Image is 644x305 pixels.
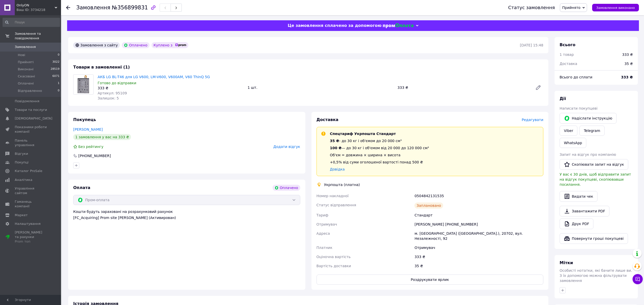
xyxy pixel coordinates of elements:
span: Доставка [317,117,339,122]
span: 0 [58,53,59,57]
span: [PERSON_NAME] та рахунки [15,230,47,244]
span: 35 ₴ [330,139,339,143]
span: Гаманець компанії [15,199,47,209]
div: Prom топ [15,239,47,244]
span: Без рейтингу [78,145,103,149]
span: Спецтариф Укрпошта Стандарт [330,132,396,136]
span: Вартість доставки [317,264,351,268]
span: №356899831 [112,5,148,11]
span: Оплачені [18,81,34,86]
span: 1 товар [560,53,574,57]
span: Мітки [560,260,573,265]
div: 0504842131535 [413,191,544,200]
button: Повернути гроші покупцеві [560,233,628,244]
span: Прийняті [18,60,34,64]
span: Товари в замовленні (1) [73,65,130,70]
span: Відгуки [15,151,28,156]
div: 1 замовлення у вас на 333 ₴ [73,134,131,140]
button: Видати чек [560,191,597,202]
img: evopay logo [383,23,413,28]
span: Показники роботи компанії [15,125,47,134]
span: Прийнято [562,6,580,10]
button: Скопіювати запит на відгук [560,159,628,170]
span: Запит на відгук про компанію [560,152,616,157]
div: Укрпошта (платна) [323,182,361,187]
span: Панель управління [15,138,47,147]
span: Нові [18,53,25,57]
time: [DATE] 15:48 [520,43,543,47]
div: 35 ₴ [413,261,544,270]
span: Замовлення [15,45,36,49]
button: Роздрукувати ярлик [317,275,544,285]
span: Це замовлення сплачено за допомогою [288,23,381,28]
span: Виконані [18,67,34,72]
a: Завантажити PDF [560,206,609,216]
button: Надіслати інструкцію [560,113,617,124]
span: Всього до сплати [560,75,592,79]
span: Артикул: 95109 [98,91,127,95]
div: 333 ₴ [395,84,531,91]
div: — до 30 кг і об'ємом від 20 000 до 120 000 см³ [330,145,429,150]
img: prom [175,44,186,47]
span: OnlyON [17,3,55,8]
b: 333 ₴ [621,75,633,79]
span: Замовлення виконано [596,6,635,10]
span: Замовлення та повідомлення [15,31,61,41]
div: +0,5% від суми оголошеної вартості понад 500 ₴ [330,160,429,165]
a: Telegram [579,126,604,136]
span: [DEMOGRAPHIC_DATA] [15,116,52,121]
div: Куплено з [152,42,189,48]
div: Об'єм = довжина × ширина × висота [330,152,429,158]
div: Повернутися назад [66,5,70,10]
div: Отримувач [413,243,544,252]
span: Замовлення [76,5,110,11]
div: Стандарт [413,211,544,220]
a: WhatsApp [560,138,586,148]
div: 35 ₴ [621,58,636,69]
span: Маркет [15,213,28,217]
span: Управління сайтом [15,186,47,195]
a: Довідка [330,167,345,171]
span: Платник [317,246,333,250]
span: Редагувати [522,118,543,122]
div: м. [GEOGRAPHIC_DATA] ([GEOGRAPHIC_DATA].), 20702, вул. Незалежності, 92 [413,229,544,243]
div: Оплачено [273,185,300,191]
a: Viber [560,126,577,136]
div: 1 шт. [246,84,396,91]
span: У вас є 30 днів, щоб відправити запит на відгук покупцеві, скопіювавши посилання. [560,172,631,187]
div: Заплановано [414,202,443,209]
input: Пошук [3,18,60,27]
span: 28519 [51,67,59,72]
span: Товари та послуги [15,108,47,112]
span: Написати покупцеві [560,106,597,110]
span: Аналітика [15,178,32,182]
div: 333 ₴ [413,252,544,261]
div: Статус замовлення [508,5,555,10]
a: [PERSON_NAME] [73,127,103,131]
span: Скасовані [18,74,35,79]
span: Адреса [317,231,330,235]
span: Вiдправленно [18,89,42,93]
div: Кошти будуть зараховані на розрахунковий рахунок [73,209,300,220]
button: Чат з покупцем [633,274,643,284]
span: 1 [58,81,59,86]
span: Отримувач [317,222,337,226]
span: Налаштування [15,222,41,226]
button: Замовлення виконано [592,4,639,11]
span: Оціночна вартість [317,255,351,259]
div: Замовлення з сайту [73,42,120,48]
span: 100 ₴ [330,146,342,150]
div: [PHONE_NUMBER] [78,153,111,158]
span: Покупці [15,160,28,165]
div: [PERSON_NAME] [PHONE_NUMBER] [413,220,544,229]
span: Особисті нотатки, які бачите лише ви. З їх допомогою можна фільтрувати замовлення [560,268,632,283]
span: Доставка [560,62,577,66]
span: Покупець [73,117,96,122]
span: Всього [560,42,575,47]
a: Редагувати [533,82,543,93]
span: 6071 [52,74,59,79]
div: 333 ₴ [98,86,244,91]
a: Друк PDF [560,218,593,229]
span: Каталог ProSale [15,169,42,173]
div: Оплачено [122,42,149,48]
